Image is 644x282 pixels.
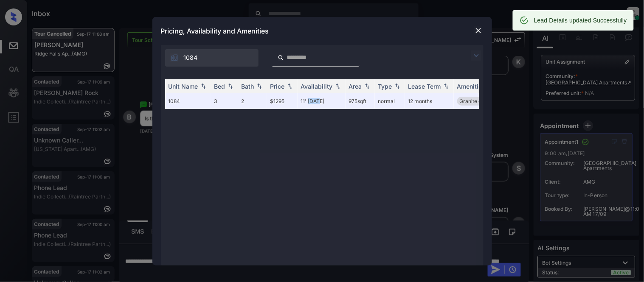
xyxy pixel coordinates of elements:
div: Availability [301,83,333,90]
img: sorting [255,83,264,89]
div: Amenities [457,83,486,90]
img: sorting [226,83,235,89]
img: close [474,26,483,35]
div: Area [349,83,362,90]
div: Lease Term [408,83,441,90]
div: Price [270,83,285,90]
img: icon-zuma [471,50,481,61]
div: Lead Details updated Successfully [534,13,627,28]
img: sorting [442,83,450,89]
div: Pricing, Availability and Amenities [152,17,492,45]
td: 12 months [405,93,454,109]
img: sorting [393,83,402,89]
td: 11' [DATE] [298,93,346,109]
div: Bed [214,83,225,90]
span: Granite counter... [460,98,501,104]
td: 2 [238,93,267,109]
img: sorting [199,83,208,89]
img: sorting [286,83,294,89]
td: 975 sqft [346,93,375,109]
div: Type [378,83,392,90]
span: 1084 [184,53,198,62]
td: normal [375,93,405,109]
img: sorting [363,83,371,89]
img: sorting [334,83,342,89]
td: $1295 [267,93,298,109]
img: icon-zuma [278,54,284,61]
div: Bath [242,83,254,90]
td: 1084 [165,93,211,109]
div: Unit Name [169,83,198,90]
img: icon-zuma [170,53,179,62]
td: 3 [211,93,238,109]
